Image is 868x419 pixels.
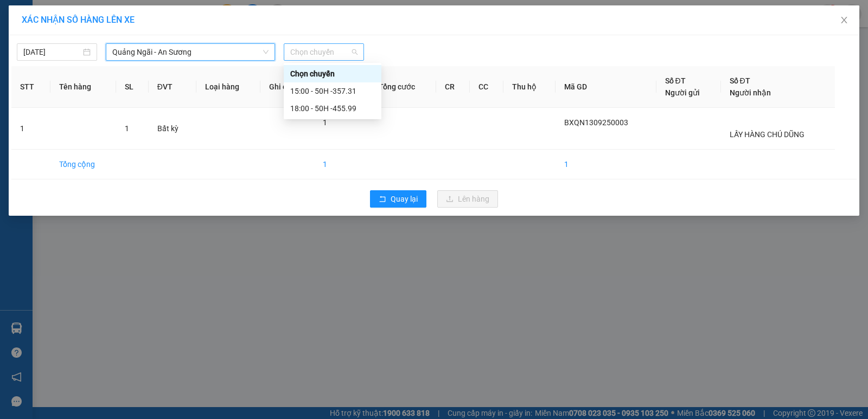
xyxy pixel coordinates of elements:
span: Người nhận [730,88,771,97]
span: Quảng Ngãi - An Sương [112,44,269,60]
button: rollbackQuay lại [370,190,426,208]
th: Ghi chú [260,66,314,108]
td: Tổng cộng [50,150,116,179]
td: 1 [314,150,370,179]
span: rollback [379,195,386,204]
button: Close [829,5,859,36]
span: LẤY HÀNG CHÚ DŨNG [730,130,805,139]
th: SL [116,66,148,108]
input: 13/09/2025 [23,46,81,58]
div: Chọn chuyến [290,68,375,80]
span: XÁC NHẬN SỐ HÀNG LÊN XE [22,15,135,25]
th: CC [470,66,503,108]
span: TC: [127,56,142,68]
th: Tổng cước [370,66,437,108]
th: Tên hàng [50,66,116,108]
span: Chọn chuyến [290,44,358,60]
div: 18:00 - 50H -455.99 [290,102,375,114]
div: Bến xe Miền Đông [127,9,214,35]
div: Chọn chuyến [284,65,381,82]
span: Số ĐT [665,76,686,85]
th: STT [11,66,50,108]
td: 1 [556,150,656,179]
th: Mã GD [556,66,656,108]
span: Nhận: [127,10,153,22]
td: 1 [11,108,50,150]
th: Loại hàng [196,66,260,108]
span: Người gửi [665,88,700,97]
span: BXQN1309250003 [564,118,628,127]
div: 15:00 - 50H -357.31 [290,85,375,97]
button: uploadLên hàng [437,190,498,208]
td: Bất kỳ [149,108,196,150]
th: ĐVT [149,66,196,108]
div: Bến xe [GEOGRAPHIC_DATA] [9,9,119,35]
th: Thu hộ [503,66,555,108]
span: down [263,49,269,55]
div: 0389883649 [127,35,214,50]
span: Gửi: [9,10,26,22]
span: close [840,16,848,24]
span: Quay lại [391,193,418,205]
th: CR [436,66,470,108]
span: 1 [323,118,327,127]
span: 1 [125,124,129,133]
span: Số ĐT [730,76,750,85]
span: THÀNH CÔNG [127,50,196,88]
